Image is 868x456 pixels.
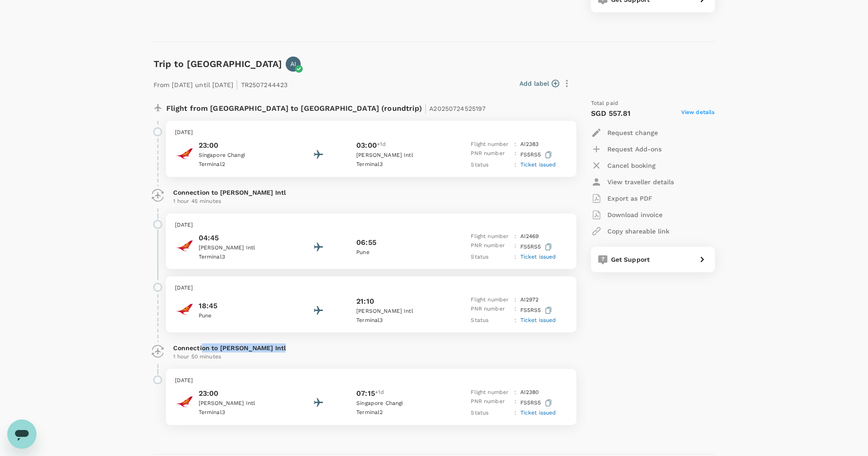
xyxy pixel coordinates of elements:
p: Connection to [PERSON_NAME] Intl [173,343,569,352]
p: : [514,409,516,418]
p: Pune [199,311,281,321]
p: [DATE] [175,376,567,385]
h6: Trip to [GEOGRAPHIC_DATA] [154,57,282,71]
p: FS5RS5 [520,241,554,253]
p: Terminal 2 [199,160,281,169]
img: Air India [175,237,193,255]
span: | [424,102,427,114]
button: View traveller details [591,174,674,190]
p: 23:00 [199,388,281,399]
p: AI 2380 [520,388,539,397]
p: : [514,316,516,325]
p: Flight number [471,388,511,397]
p: [DATE] [175,221,567,230]
p: Singapore Changi [199,151,281,160]
p: 1 hour 45 minutes [173,197,569,206]
p: Status [471,409,511,418]
p: 18:45 [199,301,281,311]
p: [PERSON_NAME] Intl [199,244,281,253]
p: [DATE] [175,284,567,293]
p: 03:00 [356,140,377,151]
p: [PERSON_NAME] Intl [356,307,438,316]
p: Cancel booking [607,161,656,170]
p: 1 hour 50 minutes [173,352,569,362]
p: Terminal 3 [356,160,438,169]
p: PNR number [471,397,511,409]
p: Download invoice [607,210,663,219]
p: AI 2469 [520,232,539,241]
button: Cancel booking [591,157,656,174]
img: Air India [175,393,193,411]
p: Terminal 2 [356,408,438,417]
p: Flight number [471,140,511,149]
p: [DATE] [175,128,567,137]
button: Add label [519,79,559,88]
p: 21:10 [356,296,374,307]
p: : [514,232,516,241]
p: FS5RS5 [520,397,554,409]
p: SGD 557.81 [591,108,631,119]
p: : [514,305,516,316]
img: Air India [175,300,193,318]
p: Copy shareable link [607,227,669,236]
button: Request Add-ons [591,141,662,157]
p: From [DATE] until [DATE] TR2507244423 [154,75,288,92]
p: Pune [356,248,438,257]
p: 04:45 [199,233,281,244]
p: : [514,388,516,397]
img: Air India [175,145,193,163]
span: +1d [377,140,386,151]
p: [PERSON_NAME] Intl [199,399,281,408]
p: FS5RS5 [520,149,554,161]
p: Terminal 3 [199,408,281,417]
span: Ticket issued [520,254,556,260]
button: Export as PDF [591,190,652,207]
p: AI 2383 [520,140,539,149]
button: Request change [591,124,658,141]
p: FS5RS5 [520,305,554,316]
p: : [514,397,516,409]
p: PNR number [471,149,511,161]
p: Flight from [GEOGRAPHIC_DATA] to [GEOGRAPHIC_DATA] (roundtrip) [166,99,486,115]
p: 07:15 [356,388,375,399]
p: Terminal 3 [199,253,281,262]
p: Flight number [471,295,511,305]
p: [PERSON_NAME] Intl [356,151,438,160]
p: AI [290,59,296,68]
p: : [514,140,516,149]
p: Connection to [PERSON_NAME] Intl [173,188,569,197]
span: A20250724525197 [429,105,486,112]
p: : [514,253,516,262]
span: +1d [375,388,384,399]
p: Request change [607,128,658,137]
p: Status [471,316,511,325]
span: Ticket issued [520,409,556,416]
p: Status [471,253,511,262]
p: Flight number [471,232,511,241]
p: : [514,149,516,161]
span: Ticket issued [520,317,556,323]
p: Status [471,161,511,170]
button: Download invoice [591,207,663,223]
p: : [514,161,516,170]
p: PNR number [471,305,511,316]
iframe: Button to launch messaging window [7,420,36,449]
p: AI 2972 [520,295,539,305]
p: PNR number [471,241,511,253]
p: Singapore Changi [356,399,438,408]
span: Get Support [611,256,650,263]
p: View traveller details [607,177,674,187]
p: : [514,241,516,253]
p: Request Add-ons [607,145,662,154]
p: 06:55 [356,237,376,248]
span: View details [681,108,715,119]
span: Ticket issued [520,161,556,168]
span: | [236,78,238,91]
button: Copy shareable link [591,223,669,239]
p: Terminal 3 [356,316,438,325]
p: : [514,295,516,305]
span: Total paid [591,99,619,108]
p: Export as PDF [607,194,652,203]
p: 23:00 [199,140,281,151]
